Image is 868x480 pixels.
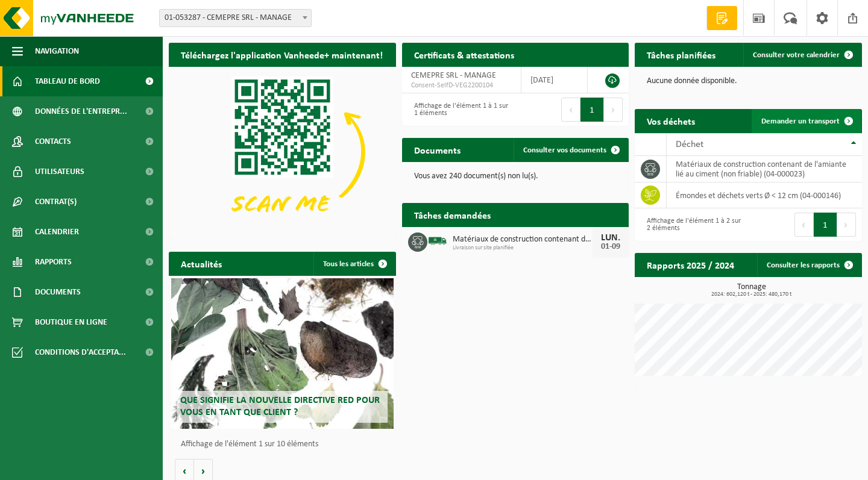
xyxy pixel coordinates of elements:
button: 1 [814,213,837,237]
div: Affichage de l'élément 1 à 1 sur 1 éléments [408,96,509,123]
h2: Rapports 2025 / 2024 [635,253,746,276]
span: 2024: 602,120 t - 2025: 480,170 t [641,291,862,298]
a: Tous les articles [313,252,395,276]
div: LUN. [599,233,623,243]
div: 01-09 [599,243,623,251]
button: Next [604,98,623,122]
span: Déchet [676,140,703,149]
span: Contrat(s) [35,187,77,217]
h3: Tonnage [641,283,862,298]
h2: Tâches demandées [402,203,503,226]
p: Vous avez 240 document(s) non lu(s). [414,172,617,181]
span: Conditions d'accepta... [35,337,126,367]
span: Consulter votre calendrier [753,51,840,59]
button: Next [837,213,856,237]
h2: Téléchargez l'application Vanheede+ maintenant! [169,43,395,66]
button: 1 [580,98,604,122]
a: Consulter les rapports [757,253,861,277]
span: Utilisateurs [35,157,84,187]
span: Consent-SelfD-VEG2200104 [411,81,512,90]
span: Demander un transport [761,117,840,125]
span: Données de l'entrepr... [35,96,127,126]
a: Que signifie la nouvelle directive RED pour vous en tant que client ? [171,278,394,429]
td: matériaux de construction contenant de l'amiante lié au ciment (non friable) (04-000023) [667,156,862,182]
h2: Vos déchets [635,109,707,132]
img: Download de VHEPlus App [169,67,396,237]
span: Boutique en ligne [35,307,107,337]
h2: Actualités [169,252,234,275]
h2: Tâches planifiées [635,43,728,66]
h2: Certificats & attestations [402,43,526,66]
p: Aucune donnée disponible. [647,77,850,86]
span: Livraison sur site planifiée [453,245,593,252]
span: Calendrier [35,217,79,247]
td: émondes et déchets verts Ø < 12 cm (04-000146) [667,182,862,208]
button: Previous [561,98,580,122]
span: Tableau de bord [35,66,100,96]
span: Rapports [35,247,72,277]
button: Previous [794,213,814,237]
span: Documents [35,277,81,307]
a: Consulter votre calendrier [743,43,861,67]
td: [DATE] [521,67,588,93]
span: Consulter vos documents [523,146,606,154]
span: 01-053287 - CEMEPRE SRL - MANAGE [160,10,311,26]
h2: Documents [402,138,473,161]
span: 01-053287 - CEMEPRE SRL - MANAGE [159,9,312,27]
a: Demander un transport [752,109,861,133]
span: Navigation [35,36,79,66]
span: Matériaux de construction contenant de l'amiante lié au ciment (non friable) [453,235,593,245]
a: Consulter vos documents [514,138,627,162]
p: Affichage de l'élément 1 sur 10 éléments [181,440,390,449]
span: Que signifie la nouvelle directive RED pour vous en tant que client ? [180,396,380,417]
span: CEMEPRE SRL - MANAGE [411,71,496,80]
div: Affichage de l'élément 1 à 2 sur 2 éléments [641,211,742,238]
img: BL-SO-LV [427,231,448,251]
span: Contacts [35,126,71,157]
